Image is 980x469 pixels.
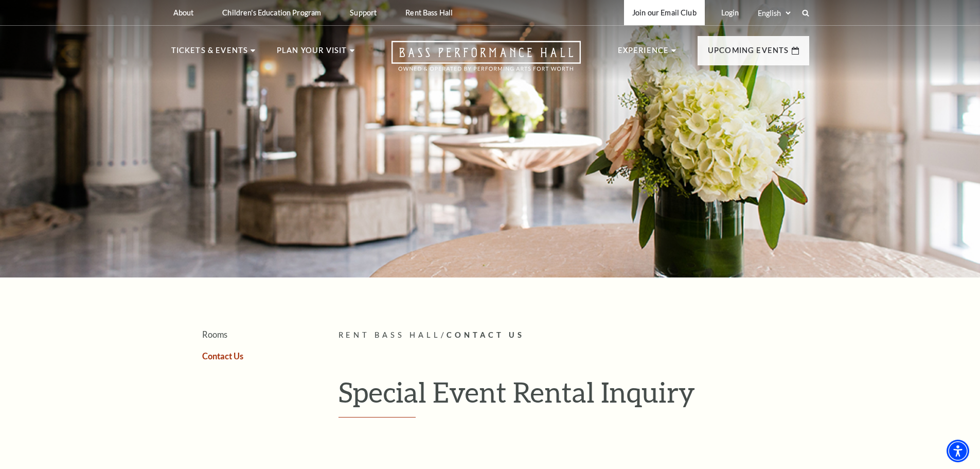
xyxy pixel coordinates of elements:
div: Accessibility Menu [947,440,969,462]
p: About [173,8,194,17]
p: Upcoming Events [708,44,789,63]
span: Rent Bass Hall [338,331,441,339]
a: Rooms [202,329,227,339]
p: Tickets & Events [171,44,248,63]
p: Experience [618,44,669,63]
h1: Special Event Rental Inquiry [338,375,809,418]
p: / [338,329,809,342]
p: Rent Bass Hall [405,8,453,17]
select: Select: [756,8,792,18]
p: Support [350,8,377,17]
p: Children's Education Program [222,8,321,17]
a: Open this option [354,41,618,81]
span: Contact Us [447,331,525,339]
p: Plan Your Visit [277,44,347,63]
a: Contact Us [202,351,243,361]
